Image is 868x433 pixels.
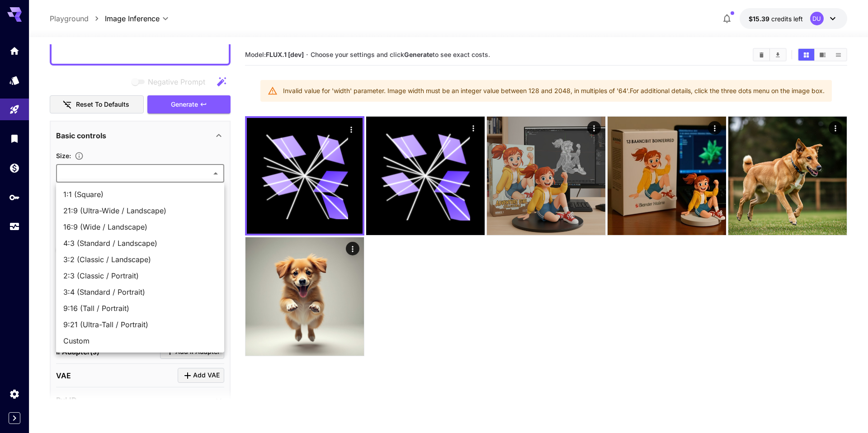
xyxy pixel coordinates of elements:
span: 3:2 (Classic / Landscape) [63,254,217,265]
span: 2:3 (Classic / Portrait) [63,270,217,281]
span: 9:16 (Tall / Portrait) [63,303,217,314]
span: 1:1 (Square) [63,189,217,200]
span: 3:4 (Standard / Portrait) [63,287,217,297]
span: Custom [63,335,217,346]
span: 16:9 (Wide / Landscape) [63,221,217,232]
span: 4:3 (Standard / Landscape) [63,238,217,249]
span: 21:9 (Ultra-Wide / Landscape) [63,205,217,216]
span: 9:21 (Ultra-Tall / Portrait) [63,319,217,330]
